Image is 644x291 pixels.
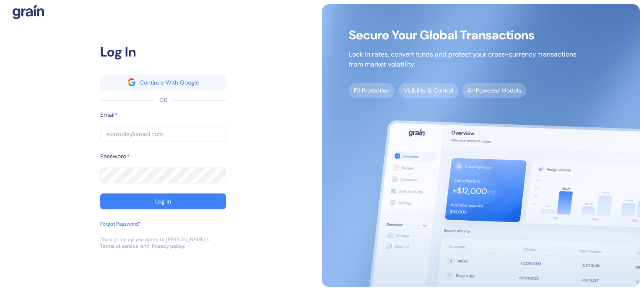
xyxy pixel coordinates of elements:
span: AI-Powered Models [462,83,526,98]
button: Forgot Password? [100,220,140,236]
label: Password [100,152,127,161]
button: Log In [100,193,226,209]
img: google [128,78,135,86]
img: logo [13,4,44,19]
img: signup-main-image [322,4,640,287]
a: Terms of service [100,243,138,250]
div: Log In [155,198,171,204]
div: *By signing up you agree to [PERSON_NAME]’s [100,236,209,243]
div: Continue With Google [140,80,199,85]
div: Log In [100,42,226,62]
label: Email [100,111,114,119]
input: example@email.com [100,126,226,142]
div: Forgot Password? [100,220,140,228]
span: Visibility & Control [399,83,458,98]
button: googleContinue With Google [100,75,226,90]
span: FX Protection [349,83,395,98]
span: Secure Your Global Transactions [349,31,576,39]
div: and [140,243,150,250]
a: Privacy policy. [152,243,185,250]
div: OR [159,96,167,105]
p: Lock in rates, convert funds and protect your cross-currency transactions from market volatility. [349,49,576,70]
